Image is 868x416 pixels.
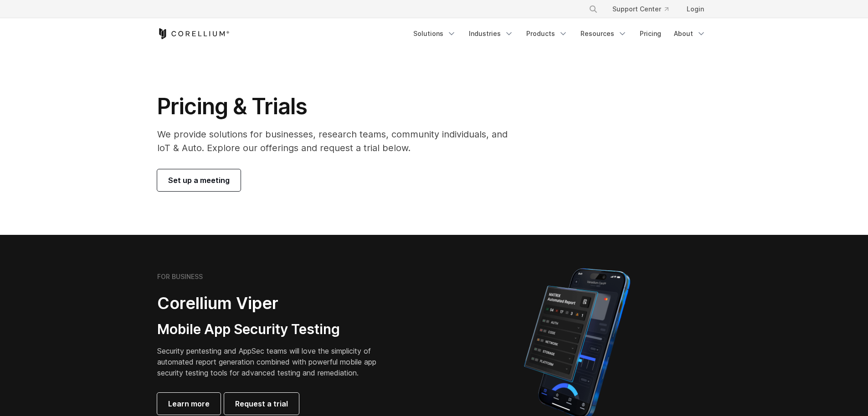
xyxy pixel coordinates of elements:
h6: FOR BUSINESS [157,273,203,281]
a: Support Center [605,1,676,17]
a: Corellium Home [157,28,230,39]
a: Set up a meeting [157,169,241,191]
a: Industries [463,25,519,42]
span: Set up a meeting [168,175,230,186]
p: Security pentesting and AppSec teams will love the simplicity of automated report generation comb... [157,345,390,378]
a: About [668,25,711,42]
h1: Pricing & Trials [157,93,520,120]
h3: Mobile App Security Testing [157,321,390,338]
button: Search [585,1,601,17]
p: We provide solutions for businesses, research teams, community individuals, and IoT & Auto. Explo... [157,127,520,155]
div: Navigation Menu [408,25,711,42]
a: Solutions [408,25,462,42]
a: Learn more [157,393,221,415]
span: Request a trial [235,398,288,409]
a: Request a trial [224,393,299,415]
h2: Corellium Viper [157,293,390,314]
a: Products [521,25,573,42]
span: Learn more [168,398,210,409]
a: Login [679,1,711,17]
div: Navigation Menu [578,1,711,17]
a: Pricing [634,25,667,42]
a: Resources [575,25,632,42]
